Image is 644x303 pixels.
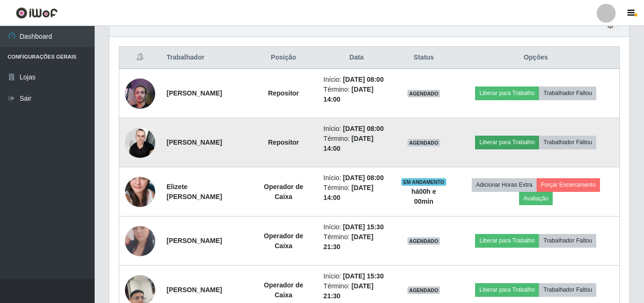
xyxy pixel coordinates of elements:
strong: [PERSON_NAME] [167,286,222,294]
span: EM ANDAMENTO [401,178,446,186]
img: 1703538078729.jpeg [125,160,155,224]
strong: Repositor [268,139,299,146]
th: Data [318,47,396,69]
button: Forçar Encerramento [537,178,600,191]
th: Posição [249,47,318,69]
th: Trabalhador [161,47,249,69]
button: Adicionar Horas Extra [472,178,537,191]
strong: [PERSON_NAME] [167,237,222,244]
strong: Operador de Caixa [264,183,303,200]
li: Início: [324,271,390,281]
button: Avaliação [519,192,553,205]
li: Término: [324,183,390,203]
button: Trabalhador Faltou [539,136,596,149]
time: [DATE] 08:00 [343,174,384,182]
li: Término: [324,134,390,154]
strong: [PERSON_NAME] [167,89,222,97]
li: Término: [324,85,390,104]
strong: Operador de Caixa [264,232,303,250]
img: 1673908492662.jpeg [125,210,155,272]
li: Início: [324,222,390,232]
img: 1747925689059.jpeg [125,122,155,163]
button: Liberar para Trabalho [475,87,539,100]
li: Início: [324,124,390,134]
time: [DATE] 15:30 [343,272,384,280]
li: Término: [324,232,390,252]
span: AGENDADO [407,237,441,245]
time: [DATE] 08:00 [343,125,384,132]
th: Status [395,47,452,69]
time: [DATE] 15:30 [343,223,384,231]
img: 1737159671369.jpeg [125,73,155,114]
li: Início: [324,75,390,85]
button: Liberar para Trabalho [475,136,539,149]
strong: Repositor [268,89,299,97]
button: Trabalhador Faltou [539,87,596,100]
time: [DATE] 08:00 [343,76,384,83]
strong: [PERSON_NAME] [167,139,222,146]
button: Liberar para Trabalho [475,234,539,247]
button: Liberar para Trabalho [475,283,539,296]
button: Trabalhador Faltou [539,283,596,296]
span: AGENDADO [407,286,441,294]
img: CoreUI Logo [16,7,58,19]
strong: há 00 h e 00 min [411,188,436,205]
span: AGENDADO [407,139,441,147]
li: Término: [324,281,390,301]
th: Opções [452,47,620,69]
strong: Elizete [PERSON_NAME] [167,183,222,200]
span: AGENDADO [407,90,441,97]
button: Trabalhador Faltou [539,234,596,247]
strong: Operador de Caixa [264,281,303,299]
li: Início: [324,173,390,183]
